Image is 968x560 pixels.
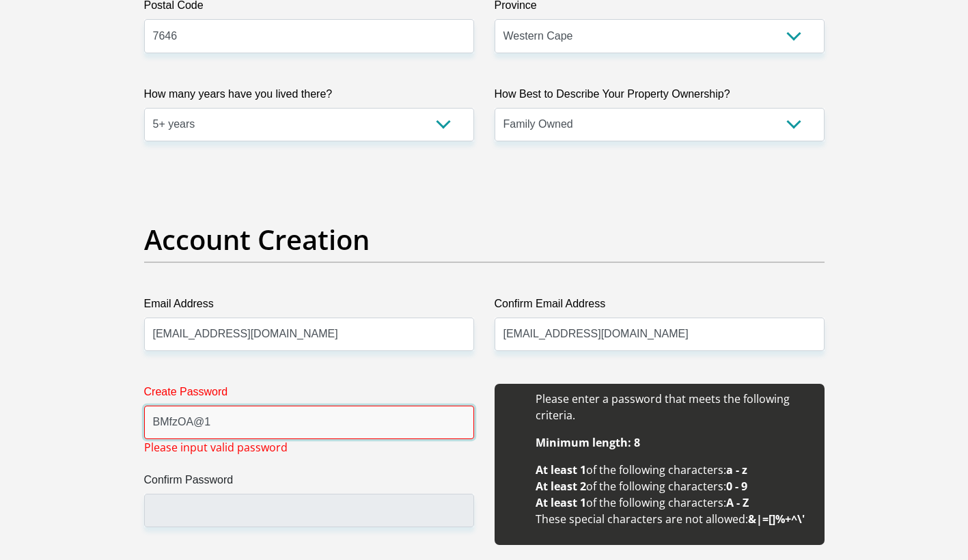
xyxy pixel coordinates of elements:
b: &|=[]%+^\' [748,512,805,527]
li: of the following characters: [536,494,811,511]
label: Confirm Password [144,472,474,494]
li: These special characters are not allowed: [536,511,811,527]
select: Please Select a Province [495,19,825,53]
h2: Account Creation [144,223,825,256]
b: At least 1 [536,462,586,477]
input: Postal Code [144,19,474,53]
li: of the following characters: [536,462,811,478]
span: Please input valid password [144,439,288,456]
label: Email Address [144,296,474,318]
label: How many years have you lived there? [144,86,474,108]
b: At least 1 [536,495,586,510]
select: Please select a value [144,108,474,141]
b: A - Z [726,495,749,510]
li: of the following characters: [536,478,811,494]
input: Confirm Email Address [495,318,825,351]
select: Please select a value [495,108,825,141]
label: How Best to Describe Your Property Ownership? [495,86,825,108]
input: Email Address [144,318,474,351]
b: Minimum length: 8 [536,435,640,450]
input: Create Password [144,406,474,439]
li: Please enter a password that meets the following criteria. [536,391,811,423]
label: Create Password [144,384,474,406]
b: 0 - 9 [726,479,747,494]
b: At least 2 [536,479,586,494]
input: Confirm Password [144,494,474,527]
b: a - z [726,462,747,477]
label: Confirm Email Address [495,296,825,318]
